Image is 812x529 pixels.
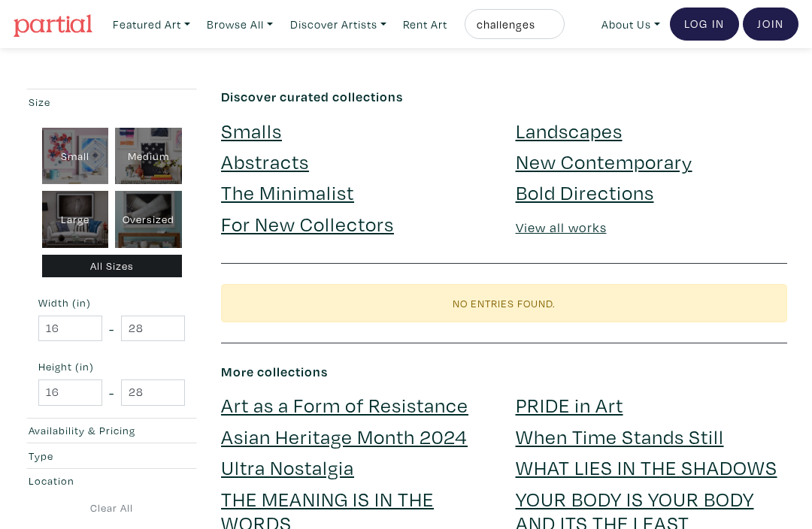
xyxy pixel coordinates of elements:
[221,89,787,105] h6: Discover curated collections
[42,128,109,185] div: Small
[109,382,114,403] span: -
[29,473,148,489] div: Location
[106,9,197,40] a: Featured Art
[516,117,623,144] a: Landscapes
[25,500,198,516] a: Clear All
[283,9,393,40] a: Discover Artists
[29,94,148,110] div: Size
[221,391,468,418] a: Art as a Form of Resistance
[42,255,182,278] div: All Sizes
[396,9,454,40] a: Rent Art
[115,128,182,185] div: Medium
[516,423,724,449] a: When Time Stands Still
[109,319,114,339] span: -
[29,448,148,464] div: Type
[25,443,198,468] button: Type
[221,364,787,380] h6: More collections
[516,454,777,480] a: WHAT LIES IN THE SHADOWS
[29,422,148,439] div: Availability & Pricing
[516,219,607,236] a: View all works
[115,191,182,248] div: Oversized
[25,469,198,494] button: Location
[595,9,667,40] a: About Us
[670,8,739,41] a: Log In
[200,9,280,40] a: Browse All
[25,419,198,443] button: Availability & Pricing
[516,179,654,205] a: Bold Directions
[221,117,282,144] a: Smalls
[42,191,109,248] div: Large
[38,361,185,372] small: Height (in)
[743,8,798,41] a: Join
[221,148,309,174] a: Abstracts
[38,298,185,308] small: Width (in)
[221,454,354,480] a: Ultra Nostalgia
[221,284,787,322] div: No entries found.
[221,179,354,205] a: The Minimalist
[221,423,468,449] a: Asian Heritage Month 2024
[25,89,198,114] button: Size
[516,148,692,174] a: New Contemporary
[516,391,623,418] a: PRIDE in Art
[475,15,550,34] input: Search
[221,210,394,237] a: For New Collectors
